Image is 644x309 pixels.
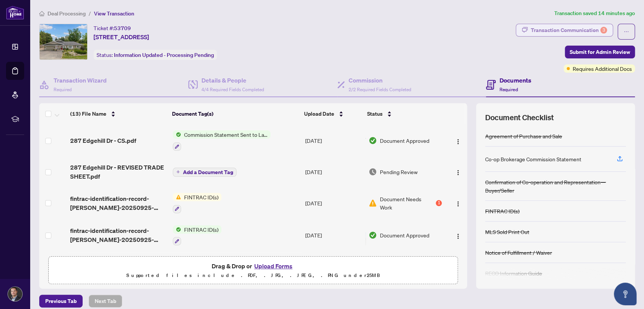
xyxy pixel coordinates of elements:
span: Information Updated - Processing Pending [114,52,214,58]
span: Required [54,87,72,92]
h4: Commission [349,76,411,85]
button: Submit for Admin Review [565,46,635,58]
span: Drag & Drop orUpload FormsSupported files include .PDF, .JPG, .JPEG, .PNG under25MB [49,257,458,285]
span: 287 Edgehill Dr - REVISED TRADE SHEET.pdf [70,163,167,181]
button: Upload Forms [252,261,295,271]
div: Status: [94,50,217,60]
span: 4/4 Required Fields Completed [201,87,264,92]
div: Agreement of Purchase and Sale [485,132,562,140]
div: FINTRAC ID(s) [485,207,520,215]
span: FINTRAC ID(s) [181,225,221,234]
img: Logo [455,201,461,207]
span: Status [367,110,383,118]
span: Document Approved [380,136,429,145]
img: IMG-S12393326_1.jpg [40,24,87,60]
li: / [89,9,91,18]
span: ellipsis [624,29,629,34]
img: Profile Icon [8,287,22,301]
th: Upload Date [301,103,364,124]
span: Submit for Admin Review [570,46,630,58]
div: Confirmation of Co-operation and Representation—Buyer/Seller [485,178,626,194]
button: Logo [452,135,464,147]
button: Logo [452,197,464,209]
div: 1 [436,200,442,206]
button: Add a Document Tag [173,167,237,177]
span: plus [176,170,180,174]
div: 3 [600,27,607,34]
th: Status [364,103,443,124]
td: [DATE] [302,157,366,187]
div: Ticket #: [94,24,131,32]
img: Logo [455,139,461,145]
span: Previous Tab [45,295,77,307]
span: 2/2 Required Fields Completed [349,87,411,92]
span: Add a Document Tag [183,170,233,175]
button: Status IconFINTRAC ID(s) [173,193,221,213]
button: Status IconCommission Statement Sent to Lawyer [173,130,271,151]
span: home [39,11,45,16]
button: Logo [452,229,464,241]
span: 287 Edgehill Dr - CS.pdf [70,136,136,145]
span: fintrac-identification-record-[PERSON_NAME]-20250925-123616.pdf [70,194,167,212]
img: Document Status [369,168,377,176]
button: Logo [452,166,464,178]
span: Document Needs Work [380,195,434,211]
span: [STREET_ADDRESS] [94,32,149,41]
td: [DATE] [302,251,366,284]
div: Co-op Brokerage Commission Statement [485,155,581,163]
article: Transaction saved 14 minutes ago [554,9,635,18]
span: Document Checklist [485,112,554,123]
td: [DATE] [302,187,366,219]
span: View Transaction [94,10,134,17]
span: 53709 [114,25,131,32]
img: Document Status [369,199,377,207]
span: (13) File Name [70,110,106,118]
img: Logo [455,233,461,239]
img: Status Icon [173,225,181,234]
button: Previous Tab [39,295,83,307]
h4: Documents [500,76,531,85]
img: logo [6,6,24,20]
img: Document Status [369,136,377,145]
div: Notice of Fulfillment / Waiver [485,248,552,257]
span: Commission Statement Sent to Lawyer [181,130,271,139]
span: Required [500,87,518,92]
span: fintrac-identification-record-[PERSON_NAME]-20250925-122918.pdf [70,226,167,244]
img: Status Icon [173,193,181,201]
button: Next Tab [89,295,122,307]
span: Document Approved [380,231,429,239]
div: Transaction Communication [531,24,607,36]
th: (13) File Name [67,103,169,124]
img: Document Status [369,231,377,239]
div: MLS Sold Print Out [485,228,529,236]
img: Logo [455,170,461,176]
h4: Details & People [201,76,264,85]
span: Deal Processing [48,10,86,17]
span: Upload Date [304,110,334,118]
button: Open asap [614,283,636,305]
span: FINTRAC ID(s) [181,193,221,201]
button: Transaction Communication3 [516,24,613,37]
td: [DATE] [302,124,366,157]
h4: Transaction Wizard [54,76,107,85]
button: Status IconFINTRAC ID(s) [173,225,221,246]
span: Pending Review [380,168,418,176]
p: Supported files include .PDF, .JPG, .JPEG, .PNG under 25 MB [53,271,453,280]
button: Add a Document Tag [173,168,237,177]
span: Requires Additional Docs [573,64,632,73]
th: Document Tag(s) [169,103,301,124]
span: Drag & Drop or [212,261,295,271]
td: [DATE] [302,219,366,252]
img: Status Icon [173,130,181,139]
